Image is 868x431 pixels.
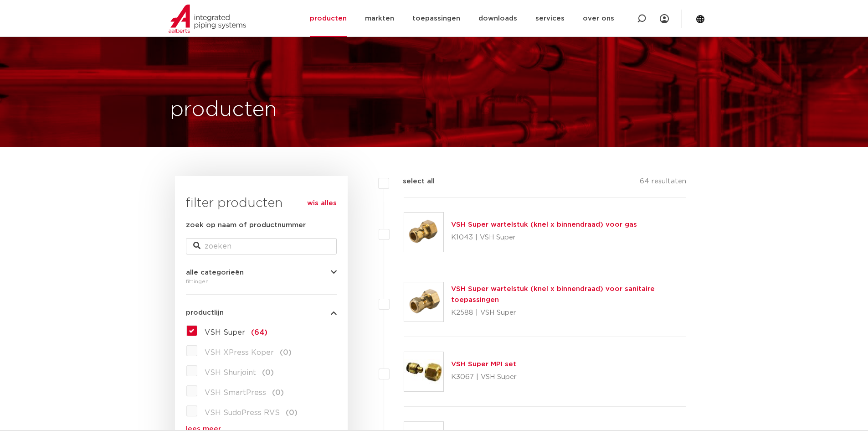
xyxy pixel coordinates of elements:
[186,269,337,276] button: alle categorieën
[451,370,517,384] p: K3067 | VSH Super
[451,230,637,245] p: K1043 | VSH Super
[404,282,443,322] img: Thumbnail for VSH Super wartelstuk (knel x binnendraad) voor sanitaire toepassingen
[451,286,655,303] a: VSH Super wartelstuk (knel x binnendraad) voor sanitaire toepassingen
[170,95,277,125] h1: producten
[307,198,337,209] a: wis alles
[451,306,687,320] p: K2588 | VSH Super
[404,213,443,252] img: Thumbnail for VSH Super wartelstuk (knel x binnendraad) voor gas
[205,369,256,376] span: VSH Shurjoint
[205,389,266,396] span: VSH SmartPress
[186,309,337,316] button: productlijn
[389,176,435,187] label: select all
[186,269,244,276] span: alle categorieën
[272,389,284,396] span: (0)
[186,309,224,316] span: productlijn
[186,220,306,231] label: zoek op naam of productnummer
[404,352,443,391] img: Thumbnail for VSH Super MPI set
[205,409,280,416] span: VSH SudoPress RVS
[280,349,292,356] span: (0)
[640,176,686,190] p: 64 resultaten
[205,329,245,336] span: VSH Super
[205,349,274,356] span: VSH XPress Koper
[186,238,337,254] input: zoeken
[451,221,637,228] a: VSH Super wartelstuk (knel x binnendraad) voor gas
[186,194,337,213] h3: filter producten
[251,329,267,336] span: (64)
[262,369,274,376] span: (0)
[286,409,298,416] span: (0)
[186,276,337,287] div: fittingen
[451,361,516,368] a: VSH Super MPI set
